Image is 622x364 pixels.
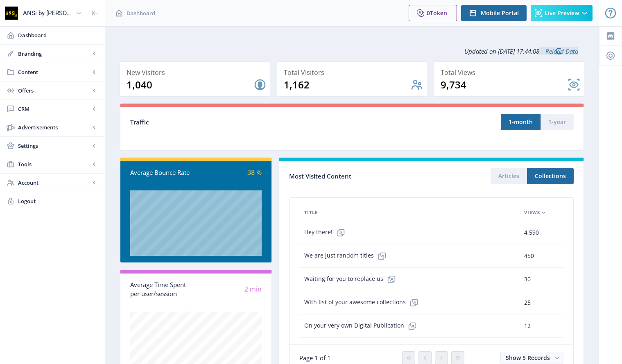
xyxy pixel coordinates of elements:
span: Content [18,68,90,76]
div: 9,734 [441,78,568,91]
span: 30 [524,274,531,284]
span: CRM [18,105,90,113]
span: Dashboard [127,9,155,17]
span: On your very own Digital Publication [304,318,421,334]
span: Live Preview [545,10,579,16]
span: Offers [18,86,90,95]
button: Mobile Portal [461,5,527,21]
div: Total Views [441,67,581,78]
button: Live Preview [531,5,593,21]
div: Traffic [130,118,352,127]
button: Articles [491,168,527,184]
div: Updated on [DATE] 17:44:08 [120,41,584,61]
div: New Visitors [127,67,267,78]
span: Tools [18,160,90,168]
span: We are just random titles [304,248,390,264]
div: Average Bounce Rate [130,168,196,177]
button: 0Token [409,5,457,21]
div: 1,040 [127,78,253,91]
span: Advertisements [18,123,90,131]
div: Most Visited Content [289,170,431,183]
div: 1,162 [284,78,411,91]
div: Average Time Spent per user/session [130,280,196,298]
span: Token [430,9,447,17]
span: Logout [18,197,98,205]
span: 450 [524,251,534,261]
div: 2 min [196,285,262,294]
span: Branding [18,50,90,58]
div: Total Visitors [284,67,424,78]
span: Title [304,208,318,217]
span: 25 [524,298,531,307]
button: 1-month [501,114,541,130]
a: Reload Data [539,47,578,55]
span: Mobile Portal [481,10,519,16]
span: Account [18,179,90,187]
button: Show 5 Records [500,352,563,364]
span: Page 1 of 1 [299,354,331,362]
span: Waiting for you to replace us [304,271,400,287]
span: Dashboard [18,31,98,39]
span: Hey there! [304,224,349,241]
button: Collections [527,168,574,184]
span: Settings [18,142,90,150]
img: properties.app_icon.png [5,7,18,20]
div: ANSi by [PERSON_NAME] [23,4,72,22]
span: 12 [524,321,531,331]
button: 1-year [541,114,574,130]
span: Views [524,208,540,217]
span: 4,590 [524,228,539,237]
span: With list of your awesome collections [304,294,422,311]
span: 38 % [247,168,262,177]
span: Show 5 Records [506,354,550,362]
